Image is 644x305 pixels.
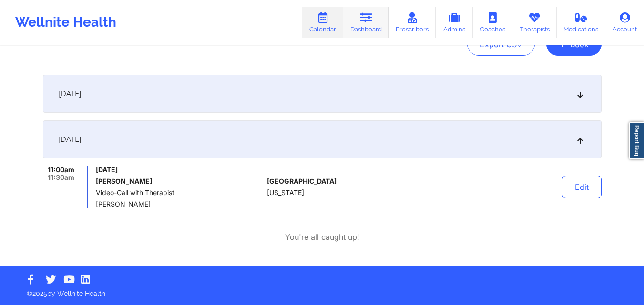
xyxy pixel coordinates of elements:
p: © 2025 by Wellnite Health [20,282,624,298]
span: [PERSON_NAME] [96,200,263,208]
span: [DATE] [59,89,81,98]
span: 11:30am [48,174,74,181]
a: Calendar [302,7,343,38]
span: + [559,41,566,47]
span: [DATE] [96,166,263,174]
span: [US_STATE] [267,189,304,197]
a: Dashboard [343,7,389,38]
span: 11:00am [48,166,74,174]
p: You're all caught up! [285,232,359,243]
button: Edit [562,176,602,198]
h6: [PERSON_NAME] [96,177,263,185]
a: Prescribers [389,7,436,38]
a: Account [605,7,644,38]
a: Medications [557,7,606,38]
a: Therapists [512,7,557,38]
a: Coaches [473,7,512,38]
span: Video-Call with Therapist [96,189,263,197]
a: Admins [436,7,473,38]
span: [DATE] [59,135,81,144]
a: Report Bug [629,122,644,159]
span: [GEOGRAPHIC_DATA] [267,177,337,185]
